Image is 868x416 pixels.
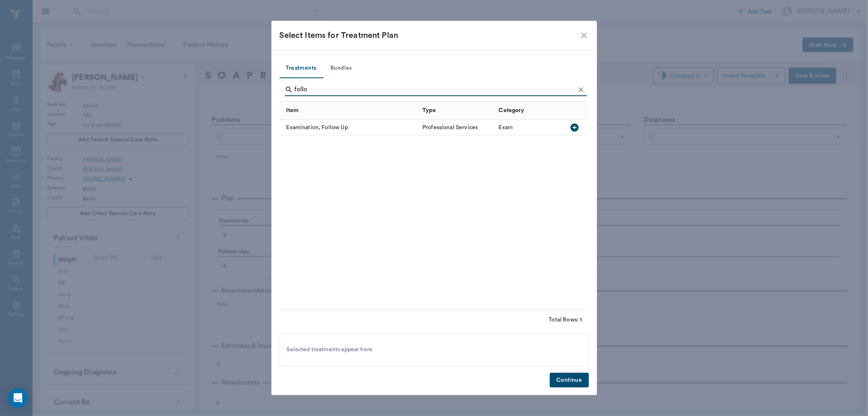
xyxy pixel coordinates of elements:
[8,388,28,408] div: Open Intercom Messenger
[575,84,587,96] button: Clear
[422,99,436,122] div: Type
[422,123,478,132] div: Professional Services
[280,59,323,78] button: Treatments
[499,123,513,132] div: Exam
[579,31,589,40] button: close
[418,101,495,120] div: Type
[287,346,373,354] span: Selected treatments appear here
[295,83,575,96] input: Find a treatment
[323,59,360,78] button: Bundles
[285,83,587,98] div: Search
[286,99,299,122] div: Item
[499,99,524,122] div: Category
[550,373,588,388] button: Continue
[280,101,419,120] div: Item
[549,316,582,324] div: Total Rows: 1
[495,101,564,120] div: Category
[280,120,419,135] div: Examination, Follow Up
[280,29,579,42] div: Select Items for Treatment Plan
